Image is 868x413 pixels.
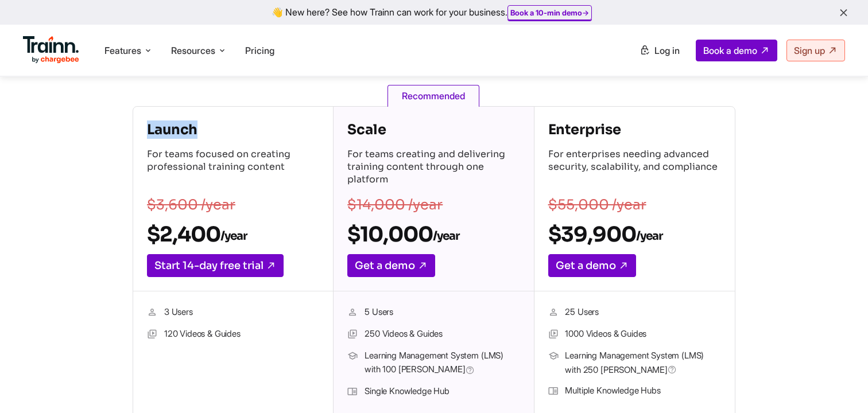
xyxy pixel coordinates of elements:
sub: /year [433,229,459,243]
sub: /year [220,229,247,243]
h2: $2,400 [147,221,319,247]
div: 👋 New here? See how Trainn can work for your business. [7,7,861,18]
h2: $39,900 [548,221,721,247]
span: Sign up [794,45,825,56]
iframe: Chat Widget [811,358,868,413]
h2: $10,000 [347,221,520,247]
sub: /year [636,229,662,243]
span: Learning Management System (LMS) with 100 [PERSON_NAME] [365,349,520,377]
a: Book a demo [696,40,777,61]
span: Log in [654,45,680,56]
span: Recommended [387,85,479,107]
li: 3 Users [147,305,319,320]
h4: Enterprise [548,120,721,139]
b: Book a 10-min demo [510,8,582,17]
p: For enterprises needing advanced security, scalability, and compliance [548,148,721,188]
a: Start 14-day free trial [147,254,284,277]
li: 250 Videos & Guides [347,327,520,342]
s: $14,000 /year [347,196,443,213]
p: For teams focused on creating professional training content [147,148,319,188]
span: Learning Management System (LMS) with 250 [PERSON_NAME] [565,349,720,377]
h4: Launch [147,120,319,139]
a: Pricing [245,45,274,56]
a: Book a 10-min demo→ [510,8,589,17]
p: For teams creating and delivering training content through one platform [347,148,520,188]
a: Get a demo [548,254,636,277]
li: Multiple Knowledge Hubs [548,384,721,399]
span: Book a demo [703,45,757,56]
a: Get a demo [347,254,435,277]
h4: Scale [347,120,520,139]
li: 25 Users [548,305,721,320]
s: $55,000 /year [548,196,646,213]
li: Single Knowledge Hub [347,384,520,399]
a: Sign up [786,40,845,61]
span: Resources [171,44,215,57]
li: 5 Users [347,305,520,320]
img: Trainn Logo [23,36,79,64]
li: 1000 Videos & Guides [548,327,721,342]
li: 120 Videos & Guides [147,327,319,342]
s: $3,600 /year [147,196,235,213]
span: Features [104,44,141,57]
a: Log in [633,40,687,61]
